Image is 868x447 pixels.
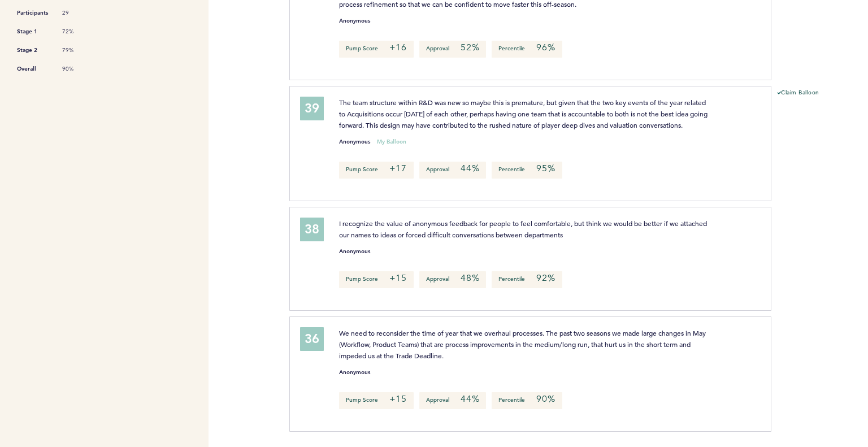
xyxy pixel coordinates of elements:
[339,219,709,239] span: I recognize the value of anonymous feedback for people to feel comfortable, but think we would be...
[389,393,407,405] em: +15
[62,46,96,54] span: 79%
[536,163,555,174] em: 95%
[777,89,819,98] button: Claim Balloon
[339,370,370,375] small: Anonymous
[377,139,406,145] small: My Balloon
[300,218,324,241] div: 38
[461,272,479,284] em: 48%
[492,271,562,288] p: Percentile
[339,271,414,288] p: Pump Score
[17,63,51,75] span: Overall
[389,163,407,174] em: +17
[419,41,486,58] p: Approval
[536,272,555,284] em: 92%
[389,42,407,53] em: +16
[62,65,96,73] span: 90%
[461,393,479,405] em: 44%
[461,42,479,53] em: 52%
[300,327,324,351] div: 36
[339,328,708,360] span: We need to reconsider the time of year that we overhaul processes. The past two seasons we made l...
[17,26,51,37] span: Stage 1
[62,9,96,17] span: 29
[339,18,370,24] small: Anonymous
[339,98,709,129] span: The team structure within R&D was new so maybe this is premature, but given that the two key even...
[17,45,51,56] span: Stage 2
[389,272,407,284] em: +15
[339,41,414,58] p: Pump Score
[419,392,486,409] p: Approval
[300,97,324,120] div: 39
[492,162,562,179] p: Percentile
[419,162,486,179] p: Approval
[339,249,370,254] small: Anonymous
[419,271,486,288] p: Approval
[536,42,555,53] em: 96%
[492,41,562,58] p: Percentile
[339,392,414,409] p: Pump Score
[461,163,479,174] em: 44%
[62,28,96,36] span: 72%
[492,392,562,409] p: Percentile
[536,393,555,405] em: 90%
[17,7,51,19] span: Participants
[339,139,370,145] small: Anonymous
[339,162,414,179] p: Pump Score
